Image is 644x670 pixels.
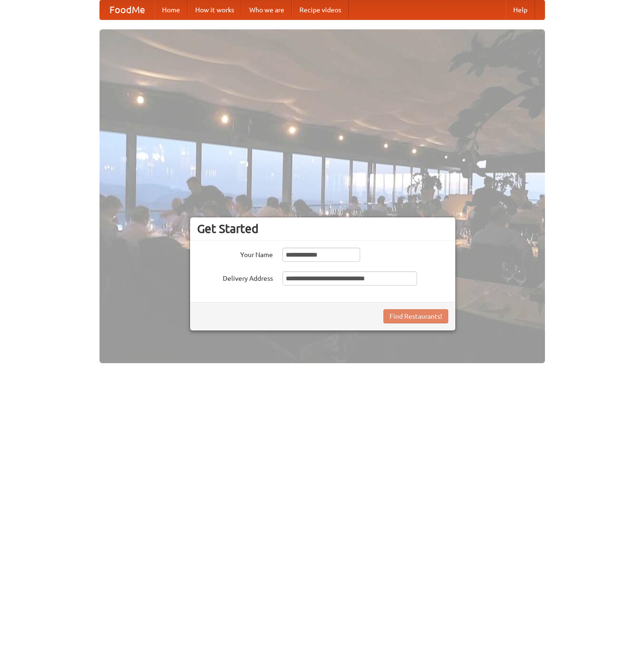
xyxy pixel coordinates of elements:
[197,222,448,236] h3: Get Started
[506,0,535,19] a: Help
[188,0,242,19] a: How it works
[383,309,448,323] button: Find Restaurants!
[292,0,349,19] a: Recipe videos
[197,248,273,259] label: Your Name
[242,0,292,19] a: Who we are
[154,0,188,19] a: Home
[197,271,273,283] label: Delivery Address
[100,0,154,19] a: FoodMe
